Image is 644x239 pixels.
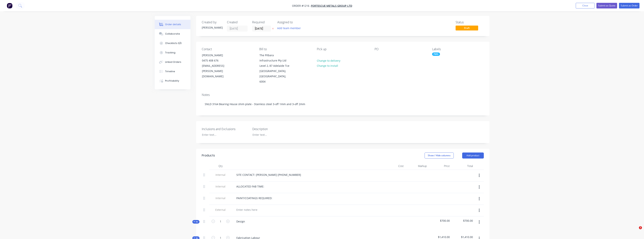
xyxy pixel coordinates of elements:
button: Collaborate [155,29,190,39]
span: $1,410.00 [430,235,450,239]
button: Add team member [277,26,303,31]
div: Products [202,153,215,158]
div: [EMAIL_ADDRESS][PERSON_NAME][DOMAIN_NAME] [202,63,233,79]
span: External [211,208,230,212]
div: Created by [202,20,222,24]
div: Cost [382,162,405,170]
div: SITE CONTACT: [PERSON_NAME] [PHONE_NUMBER] [233,172,304,178]
div: The Pilbara Infrastructure Pty Ltd Level 2, 87 Adelaide Tce [259,53,291,68]
div: Created [227,20,248,24]
div: Collaborate [165,32,180,36]
div: SNLD 3164 Bearing House shim plate - Stainless steel 3-off 1mm and 3-off 2mm [202,98,484,110]
button: Change to install [315,63,340,68]
div: Required [252,20,273,24]
span: Kit [193,220,198,223]
label: Inclusions and Exclusions [202,127,249,131]
button: Linked Orders [155,57,190,67]
div: PAINT/COATINGS REQUIRED: [233,195,275,201]
iframe: Intercom live chat [631,226,640,235]
div: The Pilbara Infrastructure Pty Ltd Level 2, 87 Adelaide Tce[GEOGRAPHIC_DATA], [GEOGRAPHIC_DATA], ... [256,52,294,84]
span: 1 [639,226,642,229]
button: Add product [462,153,484,159]
button: Show / Hide columns [425,153,454,159]
span: $700.00 [453,219,473,223]
div: Markup [405,162,428,170]
div: FMG [432,52,440,56]
div: Profitability [165,79,179,83]
button: Order details [155,20,190,29]
img: Factory [7,3,12,8]
div: Checklists 0/0 [165,42,182,45]
div: Timeline [165,70,175,73]
button: Checklists 0/0 [155,39,190,48]
span: $700.00 [430,219,450,223]
div: Qty [209,162,232,170]
div: Bill to [259,47,311,51]
div: Pick up [317,47,368,51]
span: Internal [211,196,230,200]
button: Add team member [275,26,303,31]
span: $1,410.00 [453,235,473,239]
span: Internal [211,184,230,188]
div: Tracking [165,51,175,54]
div: [PERSON_NAME] [202,53,233,58]
div: Price [428,162,451,170]
div: [PERSON_NAME] [202,26,222,30]
button: Kit [192,220,199,224]
button: Profitability [155,76,190,86]
a: FORTESCUE METALS GROUP LTD [311,4,352,8]
button: Timeline [155,67,190,76]
span: Order #1216 - [292,4,311,8]
button: Tracking [155,48,190,57]
div: Status [456,20,484,24]
div: Total [451,162,474,170]
span: Internal [211,173,230,177]
label: Description [252,127,299,131]
div: Order details [165,23,181,26]
div: Notes [202,93,484,97]
div: [GEOGRAPHIC_DATA], [GEOGRAPHIC_DATA], 6004 [259,68,291,84]
button: Close [576,3,595,8]
div: 0475 408 676 [202,58,233,63]
div: PO [375,47,426,51]
span: Draft [456,26,478,30]
div: Design [233,219,248,224]
div: [PERSON_NAME]0475 408 676[EMAIL_ADDRESS][PERSON_NAME][DOMAIN_NAME] [199,52,236,79]
button: Change to delivery [315,58,342,63]
button: Submit as Order [619,3,639,8]
div: Assigned to [277,20,315,24]
div: Linked Orders [165,60,181,64]
div: Labels [432,47,484,51]
button: Submit as Quote [596,3,617,8]
div: ALLOCATED FAB TIME: [233,184,267,189]
div: Contact [202,47,253,51]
